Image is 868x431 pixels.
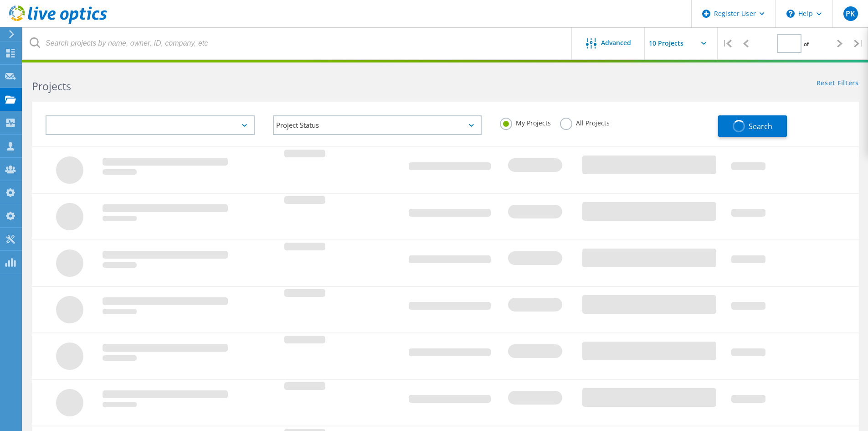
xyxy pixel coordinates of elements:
[32,79,71,93] b: Projects
[500,118,551,126] label: My Projects
[601,40,631,46] span: Advanced
[846,10,855,17] span: PK
[23,27,572,59] input: Search projects by name, owner, ID, company, etc
[849,27,868,60] div: |
[786,10,795,18] svg: \n
[560,118,610,126] label: All Projects
[718,27,736,60] div: |
[718,115,787,137] button: Search
[804,40,809,48] span: of
[817,80,859,88] a: Reset Filters
[273,115,482,135] div: Project Status
[9,19,107,26] a: Live Optics Dashboard
[749,121,772,131] span: Search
